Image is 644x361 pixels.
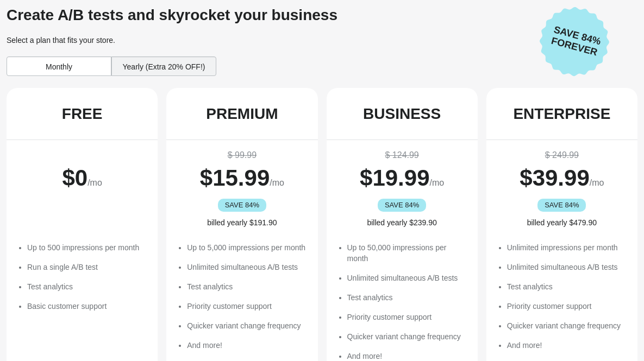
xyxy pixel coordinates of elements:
[111,56,216,76] div: Yearly (Extra 20% OFF!)
[507,262,627,273] li: Unlimited simultaneous A/B tests
[62,165,87,191] span: $ 0
[62,105,103,123] div: FREE
[347,312,467,322] li: Priority customer support
[497,217,627,228] div: billed yearly $479.90
[430,178,445,187] span: /mo
[590,178,604,187] span: /mo
[507,301,627,312] li: Priority customer support
[200,165,270,191] span: $ 15.99
[27,301,147,312] li: Basic customer support
[347,242,467,264] li: Up to 50,000 impressions per month
[360,165,429,191] span: $ 19.99
[206,105,278,123] div: PREMIUM
[270,178,284,187] span: /mo
[347,331,467,342] li: Quicker variant change frequency
[507,281,627,292] li: Test analytics
[378,199,426,212] div: SAVE 84%
[497,149,627,162] div: $ 249.99
[337,217,467,228] div: billed yearly $239.90
[507,242,627,253] li: Unlimited impressions per month
[27,281,147,292] li: Test analytics
[187,301,307,312] li: Priority customer support
[337,149,467,162] div: $ 124.99
[218,199,266,212] div: SAVE 84%
[347,273,467,283] li: Unlimited simultaneous A/B tests
[27,242,147,253] li: Up to 500 impressions per month
[11,318,46,350] iframe: chat widget
[520,165,589,191] span: $ 39.99
[177,217,307,228] div: billed yearly $191.90
[187,262,307,273] li: Unlimited simultaneous A/B tests
[507,340,627,351] li: And more!
[513,105,610,123] div: ENTERPRISE
[187,340,307,351] li: And more!
[7,56,111,76] div: Monthly
[7,35,531,46] div: Select a plan that fits your store.
[27,262,147,273] li: Run a single A/B test
[540,7,609,77] img: Save 84% Forever
[187,281,307,292] li: Test analytics
[187,320,307,331] li: Quicker variant change frequency
[87,178,102,187] span: /mo
[177,149,307,162] div: $ 99.99
[542,22,609,60] span: Save 84% Forever
[187,242,307,253] li: Up to 5,000 impressions per month
[7,7,531,24] div: Create A/B tests and skyrocket your business
[363,105,441,123] div: BUSINESS
[507,320,627,331] li: Quicker variant change frequency
[537,199,586,212] div: SAVE 84%
[347,292,467,303] li: Test analytics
